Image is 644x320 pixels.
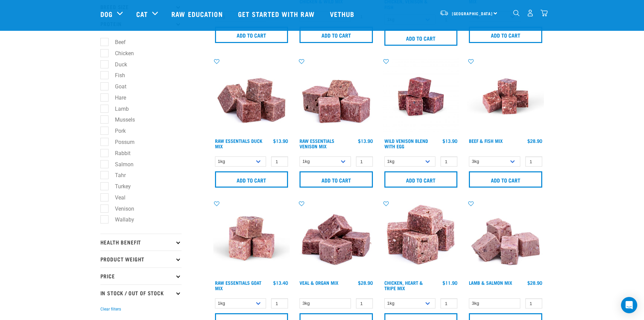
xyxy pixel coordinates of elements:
[383,58,459,135] img: Venison Egg 1616
[358,138,373,144] div: $13.90
[215,171,288,188] input: Add to cart
[541,9,548,17] img: home-icon@2x.png
[215,140,262,147] a: Raw Essentials Duck Mix
[213,200,290,277] img: Goat M Ix 38448
[469,281,512,284] a: Lamb & Salmon Mix
[440,156,457,167] input: 1
[104,215,137,224] label: Wallaby
[104,49,137,58] label: Chicken
[527,280,542,285] div: $28.90
[104,127,128,135] label: Pork
[100,251,182,268] p: Product Weight
[104,171,128,179] label: Tahr
[136,9,148,19] a: Cat
[469,140,503,142] a: Beef & Fish Mix
[439,10,449,16] img: van-moving.png
[104,60,130,69] label: Duck
[384,29,458,46] input: Add to cart
[384,171,458,188] input: Add to cart
[452,13,493,15] span: [GEOGRAPHIC_DATA]
[100,268,182,284] p: Price
[104,149,133,157] label: Rabbit
[358,280,373,285] div: $28.90
[527,138,542,144] div: $28.90
[104,115,138,124] label: Mussels
[384,140,428,147] a: Wild Venison Blend with Egg
[525,298,542,309] input: 1
[443,138,457,144] div: $13.90
[104,205,137,213] label: Venison
[300,27,373,43] input: Add to cart
[100,9,113,19] a: Dog
[300,281,338,284] a: Veal & Organ Mix
[104,160,136,169] label: Salmon
[384,281,423,289] a: Chicken, Heart & Tripe Mix
[469,27,542,43] input: Add to cart
[621,297,637,313] div: Open Intercom Messenger
[273,280,288,285] div: $13.40
[104,82,129,91] label: Goat
[300,140,334,147] a: Raw Essentials Venison Mix
[300,171,373,188] input: Add to cart
[440,298,457,309] input: 1
[165,0,231,27] a: Raw Education
[323,0,363,27] a: Vethub
[100,284,182,301] p: In Stock / Out Of Stock
[467,58,544,135] img: Beef Mackerel 1
[525,156,542,167] input: 1
[513,10,520,16] img: home-icon-1@2x.png
[104,193,128,202] label: Veal
[356,298,373,309] input: 1
[356,156,373,167] input: 1
[100,234,182,251] p: Health Benefit
[298,200,375,277] img: 1158 Veal Organ Mix 01
[383,200,459,277] img: 1062 Chicken Heart Tripe Mix 01
[215,281,261,289] a: Raw Essentials Goat Mix
[104,105,132,113] label: Lamb
[271,298,288,309] input: 1
[231,0,323,27] a: Get started with Raw
[443,280,457,285] div: $11.90
[213,58,290,135] img: ?1041 RE Lamb Mix 01
[271,156,288,167] input: 1
[215,27,288,43] input: Add to cart
[104,71,128,80] label: Fish
[100,306,121,312] button: Clear filters
[104,182,134,191] label: Turkey
[104,38,128,46] label: Beef
[527,9,534,17] img: user.png
[298,58,375,135] img: 1113 RE Venison Mix 01
[467,200,544,277] img: 1029 Lamb Salmon Mix 01
[104,93,129,102] label: Hare
[104,138,137,146] label: Possum
[273,138,288,144] div: $13.90
[469,171,542,188] input: Add to cart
